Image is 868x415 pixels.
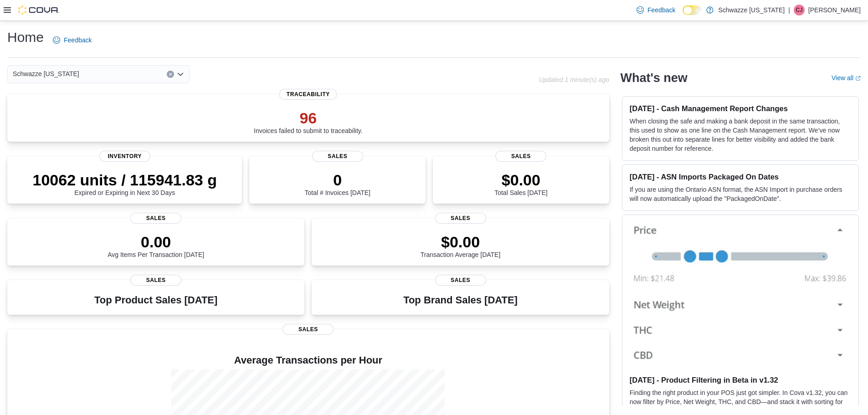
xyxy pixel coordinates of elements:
[49,31,95,49] a: Feedback
[312,151,363,162] span: Sales
[494,171,547,189] p: $0.00
[630,104,851,113] h3: [DATE] - Cash Management Report Changes
[832,74,861,82] a: View allExternal link
[254,109,363,127] p: 96
[403,295,518,306] h3: Top Brand Sales [DATE]
[305,171,370,189] p: 0
[683,15,683,15] span: Dark Mode
[99,151,150,162] span: Inventory
[630,375,851,384] h3: [DATE] - Product Filtering in Beta in v1.32
[633,1,679,19] a: Feedback
[495,151,546,162] span: Sales
[130,275,181,286] span: Sales
[421,233,501,258] div: Transaction Average [DATE]
[33,171,217,189] p: 10062 units / 115941.83 g
[167,71,174,78] button: Clear input
[15,355,602,366] h4: Average Transactions per Hour
[177,71,184,78] button: Open list of options
[808,5,861,15] p: [PERSON_NAME]
[647,5,675,15] span: Feedback
[279,89,337,100] span: Traceability
[620,71,687,85] h2: What's new
[421,233,501,251] p: $0.00
[108,233,204,251] p: 0.00
[33,171,217,196] div: Expired or Expiring in Next 30 Days
[130,213,181,224] span: Sales
[282,324,334,335] span: Sales
[855,76,861,81] svg: External link
[796,5,803,15] span: CJ
[630,185,851,203] p: If you are using the Ontario ASN format, the ASN Import in purchase orders will now automatically...
[7,28,44,46] h1: Home
[630,117,851,153] p: When closing the safe and making a bank deposit in the same transaction, this used to show as one...
[539,76,609,83] p: Updated 1 minute(s) ago
[794,5,805,15] div: Clayton James Willison
[13,68,79,79] span: Schwazze [US_STATE]
[630,172,851,181] h3: [DATE] - ASN Imports Packaged On Dates
[788,5,790,15] p: |
[108,233,204,258] div: Avg Items Per Transaction [DATE]
[435,213,486,224] span: Sales
[718,5,785,15] p: Schwazze [US_STATE]
[18,5,59,15] img: Cova
[683,5,702,15] input: Dark Mode
[254,109,363,134] div: Invoices failed to submit to traceability.
[494,171,547,196] div: Total Sales [DATE]
[435,275,486,286] span: Sales
[64,36,92,45] span: Feedback
[305,171,370,196] div: Total # Invoices [DATE]
[94,295,217,306] h3: Top Product Sales [DATE]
